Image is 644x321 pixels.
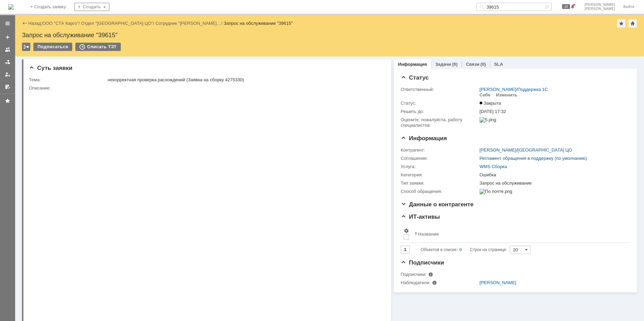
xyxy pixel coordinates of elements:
div: Ответственный: [401,87,478,92]
div: Работа с массовостью [22,43,30,51]
i: Строк на странице: [421,246,507,254]
div: (0) [480,62,486,67]
div: Подписчики: [401,272,470,277]
a: Назад [28,21,41,26]
div: Запрос на обслуживание "39615" [224,21,293,26]
div: Услуга: [401,164,478,169]
a: Сотрудник "[PERSON_NAME]… [155,21,221,26]
div: Контрагент: [401,147,478,153]
div: Запрос на обслуживание [480,180,627,186]
span: Расширенный поиск [544,3,551,10]
a: Связи [466,62,479,67]
a: Отдел "[GEOGRAPHIC_DATA] ЦО" [81,21,153,26]
div: / [480,147,572,153]
span: Статус [401,74,429,81]
a: [PERSON_NAME] [480,280,516,285]
div: Способ обращения: [401,189,478,194]
div: Наблюдатели: [401,280,470,286]
a: Регламент обращения в поддержку (по умолчанию) [480,156,587,161]
span: 16 [562,4,570,9]
div: Тип заявки: [401,180,478,186]
a: Заявки на командах [2,44,13,55]
div: Запрос на обслуживание "39615" [22,32,637,39]
div: (0) [452,62,458,67]
span: Данные о контрагенте [401,201,474,208]
div: Решить до: [401,109,478,114]
div: некорректная проверка расхождений (Заявка на сборку 4275330) [108,77,380,83]
div: / [81,21,155,26]
a: Мои согласования [2,81,13,92]
span: [PERSON_NAME] [584,3,615,7]
a: [GEOGRAPHIC_DATA] ЦО [517,147,572,153]
a: [PERSON_NAME] [480,147,516,153]
span: Информация [401,135,447,142]
div: / [480,87,548,92]
div: Oцените, пожалуйста, работу специалистов: [401,117,478,128]
div: / [155,21,224,26]
a: Мои заявки [2,69,13,80]
div: Себе [480,92,491,98]
a: SLA [494,62,503,67]
a: ООО "СТА Карго" [42,21,79,26]
div: Добавить в избранное [617,19,625,28]
span: Подписчики [401,259,444,266]
div: / [42,21,81,26]
div: Изменить [496,92,518,98]
span: Суть заявки [29,65,72,71]
a: [PERSON_NAME] [480,87,516,92]
div: Категория: [401,172,478,178]
div: Создать [74,3,109,11]
span: [DATE] 17:32 [480,109,506,114]
div: | [41,20,42,25]
div: Статус: [401,101,478,106]
a: WMS Сборка [480,164,507,169]
th: Название [412,225,625,243]
div: 0 [460,246,462,254]
div: Соглашение: [401,156,478,161]
div: Ошибка [480,172,627,178]
a: Задачи [435,62,451,67]
a: Информация [398,62,427,67]
a: Поддержка 1С [517,87,548,92]
span: Настройки [404,228,409,234]
span: Закрыта [480,101,501,106]
div: Описание: [29,85,382,91]
span: Объектов в списке: [421,247,458,252]
a: Заявки в моей ответственности [2,56,13,68]
img: По почте.png [480,189,512,194]
a: Создать заявку [2,32,13,43]
span: [PERSON_NAME] [584,7,615,11]
span: ИТ-активы [401,214,440,220]
div: Тема: [29,77,106,83]
a: Перейти на домашнюю страницу [8,4,14,10]
img: 5.png [480,117,496,123]
div: Сделать домашней страницей [629,19,637,28]
img: logo [8,4,14,10]
div: Название [418,231,439,237]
